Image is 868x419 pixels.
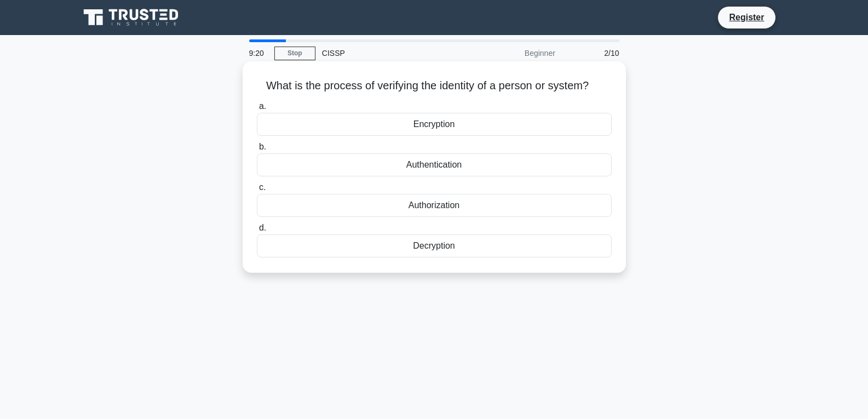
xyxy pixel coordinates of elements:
[257,113,612,136] div: Encryption
[259,223,266,232] span: d.
[315,42,466,64] div: CISSP
[257,234,612,257] div: Decryption
[257,194,612,217] div: Authorization
[274,47,315,60] a: Stop
[722,10,771,24] a: Register
[257,153,612,176] div: Authentication
[259,101,266,111] span: a.
[562,42,626,64] div: 2/10
[259,182,266,192] span: c.
[256,79,613,93] h5: What is the process of verifying the identity of a person or system?
[466,42,562,64] div: Beginner
[259,142,266,151] span: b.
[243,42,274,64] div: 9:20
